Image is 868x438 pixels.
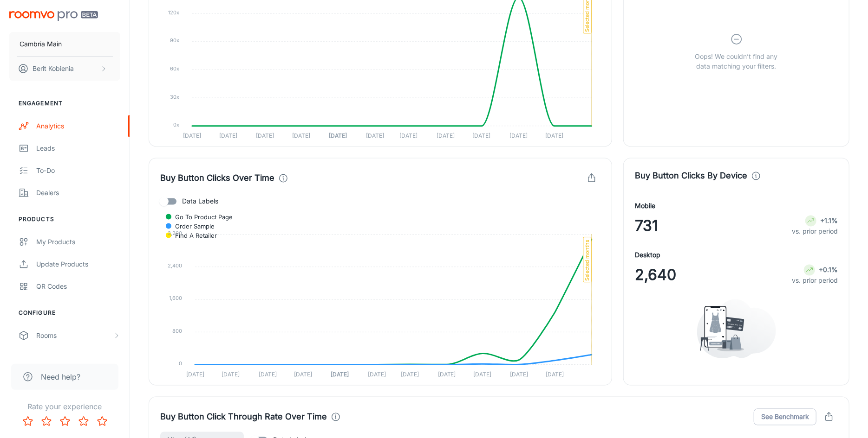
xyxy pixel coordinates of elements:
[172,328,182,334] tspan: 800
[7,401,122,412] p: Rate your experience
[168,263,182,269] tspan: 2,400
[222,371,240,378] tspan: [DATE]
[93,412,111,431] button: Rate 5 star
[331,371,349,378] tspan: [DATE]
[56,412,74,431] button: Rate 3 star
[36,353,120,363] div: Branding
[509,132,528,139] tspan: [DATE]
[168,222,215,231] span: Order sample
[170,94,179,100] tspan: 30x
[368,371,386,378] tspan: [DATE]
[635,215,658,237] span: 731
[36,143,120,153] div: Leads
[329,132,347,139] tspan: [DATE]
[160,172,274,185] h4: Buy Button Clicks Over Time
[36,237,120,247] div: My Products
[820,217,838,225] strong: +1.1%
[41,371,80,382] span: Need help?
[219,132,237,139] tspan: [DATE]
[36,281,120,292] div: QR Codes
[473,132,491,139] tspan: [DATE]
[19,412,37,431] button: Rate 1 star
[437,132,455,139] tspan: [DATE]
[438,371,456,378] tspan: [DATE]
[36,121,120,131] div: Analytics
[546,371,564,378] tspan: [DATE]
[182,197,218,207] span: Data Labels
[9,57,120,81] button: Berit Kobienia
[74,412,93,431] button: Rate 4 star
[169,295,182,302] tspan: 1,600
[635,250,660,260] h4: Desktop
[259,371,277,378] tspan: [DATE]
[635,201,655,211] h4: Mobile
[9,11,98,21] img: Roomvo PRO Beta
[36,188,120,198] div: Dealers
[635,170,747,183] h4: Buy Button Clicks By Device
[9,32,120,56] button: Cambria Main
[179,361,182,367] tspan: 0
[36,330,113,341] div: Rooms
[168,9,179,16] tspan: 120x
[510,371,529,378] tspan: [DATE]
[256,132,274,139] tspan: [DATE]
[792,227,838,237] p: vs. prior period
[292,132,310,139] tspan: [DATE]
[473,371,491,378] tspan: [DATE]
[366,132,384,139] tspan: [DATE]
[754,409,816,425] button: See Benchmark
[173,122,179,128] tspan: 0x
[160,411,327,424] h4: Buy Button Click Through Rate Over Time
[400,132,418,139] tspan: [DATE]
[170,38,179,44] tspan: 90x
[183,132,201,139] tspan: [DATE]
[36,259,120,269] div: Update Products
[792,276,838,286] p: vs. prior period
[186,371,204,378] tspan: [DATE]
[401,371,419,378] tspan: [DATE]
[688,51,785,71] p: Oops! We couldn’t find any data matching your filters.
[635,264,676,286] span: 2,640
[546,132,564,139] tspan: [DATE]
[36,165,120,176] div: To-do
[168,232,217,240] span: Find a retailer
[294,371,312,378] tspan: [DATE]
[37,412,56,431] button: Rate 2 star
[170,65,179,72] tspan: 60x
[168,230,182,236] tspan: 3,200
[819,266,838,274] strong: +0.1%
[168,213,233,222] span: Go To Product Page
[20,39,62,49] p: Cambria Main
[697,299,776,359] img: shopping.svg
[33,63,74,74] p: Berit Kobienia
